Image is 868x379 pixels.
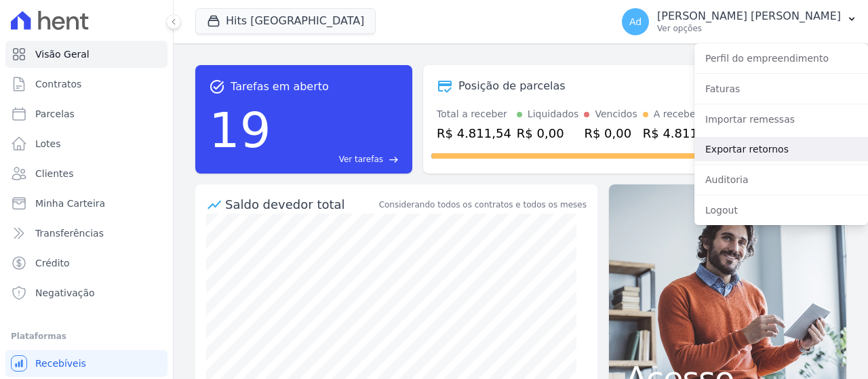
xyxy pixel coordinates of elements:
div: 19 [209,95,271,165]
div: R$ 4.811,54 [643,124,717,142]
span: east [389,155,399,165]
a: Crédito [5,250,167,277]
a: Importar remessas [694,107,868,132]
div: R$ 0,00 [584,124,637,142]
span: Minha Carteira [35,197,105,210]
p: [PERSON_NAME] [PERSON_NAME] [657,9,841,23]
div: Total a receber [437,107,511,121]
div: Saldo devedor total [225,195,376,214]
a: Faturas [694,77,868,101]
span: Negativação [35,286,95,300]
p: Ver opções [657,23,841,34]
a: Perfil do empreendimento [694,46,868,71]
a: Lotes [5,130,167,157]
a: Logout [694,198,868,222]
span: Ver tarefas [339,153,383,165]
span: Transferências [35,226,104,240]
span: Tarefas em aberto [231,79,329,95]
a: Recebíveis [5,350,167,377]
a: Negativação [5,279,167,306]
span: Parcelas [35,107,75,121]
div: A receber [654,107,700,121]
div: Liquidados [528,107,579,121]
a: Contratos [5,71,167,98]
div: R$ 4.811,54 [437,124,511,142]
button: Hits [GEOGRAPHIC_DATA] [195,8,376,34]
div: Plataformas [11,328,162,344]
span: Lotes [35,137,61,151]
span: Contratos [35,77,81,91]
a: Clientes [5,160,167,187]
div: Vencidos [595,107,637,121]
a: Visão Geral [5,41,167,68]
div: Considerando todos os contratos e todos os meses [379,199,587,211]
span: Recebíveis [35,357,86,370]
span: task_alt [209,79,225,95]
a: Auditoria [694,167,868,192]
span: Clientes [35,167,73,180]
span: Crédito [35,256,70,270]
a: Exportar retornos [694,137,868,161]
a: Parcelas [5,100,167,127]
div: R$ 0,00 [517,124,579,142]
button: Ad [PERSON_NAME] [PERSON_NAME] Ver opções [611,3,868,41]
a: Ver tarefas east [277,153,399,165]
div: Posição de parcelas [458,78,566,94]
span: Visão Geral [35,47,90,61]
a: Minha Carteira [5,190,167,217]
span: Ad [629,17,642,26]
a: Transferências [5,220,167,247]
